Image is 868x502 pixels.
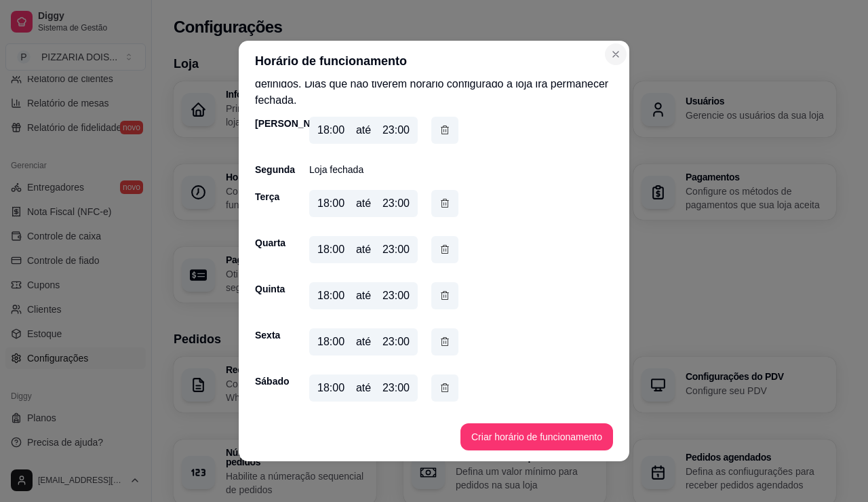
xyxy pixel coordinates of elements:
[382,334,410,350] div: 23:00
[382,122,410,138] div: 23:00
[382,380,410,396] div: 23:00
[356,380,371,396] div: até
[309,163,363,176] p: Loja fechada
[460,423,613,450] button: Criar horário de funcionamento
[605,43,627,65] button: Close
[239,41,629,81] header: Horário de funcionamento
[317,334,344,350] div: 18:00
[356,242,371,258] div: até
[317,195,344,212] div: 18:00
[255,282,282,296] div: Quinta
[255,60,613,109] p: Sua loja irá abrir e fechar automaticamente de acordo com os horários definidos. Dias que não tiv...
[356,288,371,304] div: até
[255,374,282,388] div: Sábado
[317,288,344,304] div: 18:00
[255,190,282,204] div: Terça
[382,288,410,304] div: 23:00
[317,380,344,396] div: 18:00
[356,195,371,212] div: até
[382,195,410,212] div: 23:00
[317,242,344,258] div: 18:00
[356,122,371,138] div: até
[382,242,410,258] div: 23:00
[317,122,344,138] div: 18:00
[356,334,371,350] div: até
[255,117,282,130] div: [PERSON_NAME]
[255,163,282,176] div: Segunda
[255,236,282,250] div: Quarta
[255,328,282,342] div: Sexta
